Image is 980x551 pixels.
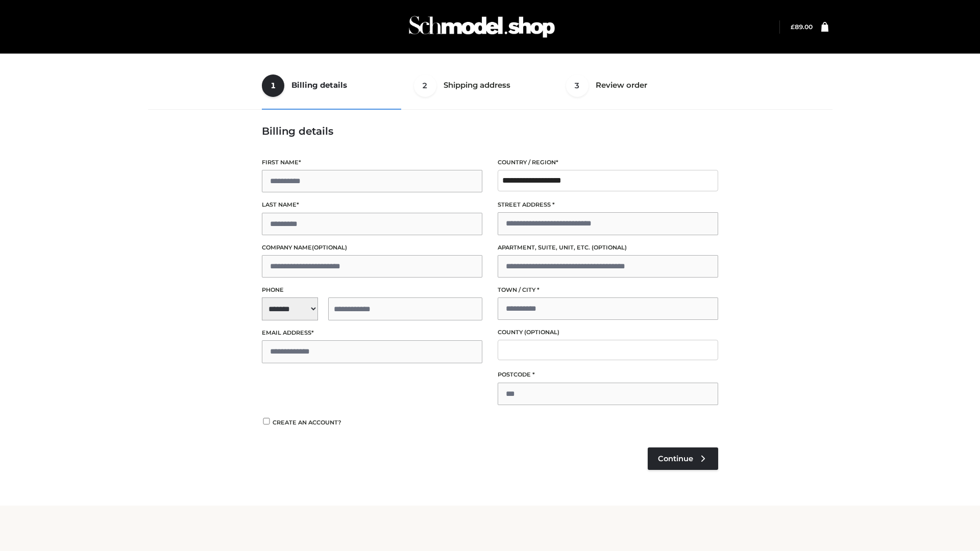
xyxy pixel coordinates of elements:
[262,418,271,424] input: Create an account?
[791,23,813,31] a: £89.00
[405,7,558,47] img: Schmodel Admin 964
[498,158,718,167] label: Country / Region
[273,419,341,426] span: Create an account?
[262,328,482,338] label: Email address
[524,329,559,336] span: (optional)
[498,328,718,337] label: County
[498,370,718,380] label: Postcode
[498,200,718,210] label: Street address
[648,447,718,470] a: Continue
[262,285,482,295] label: Phone
[262,125,718,137] h3: Billing details
[262,158,482,167] label: First name
[312,244,347,251] span: (optional)
[658,454,693,463] span: Continue
[262,200,482,210] label: Last name
[592,244,627,251] span: (optional)
[498,285,718,295] label: Town / City
[262,243,482,253] label: Company name
[498,243,718,253] label: Apartment, suite, unit, etc.
[791,23,813,31] bdi: 89.00
[791,23,795,31] span: £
